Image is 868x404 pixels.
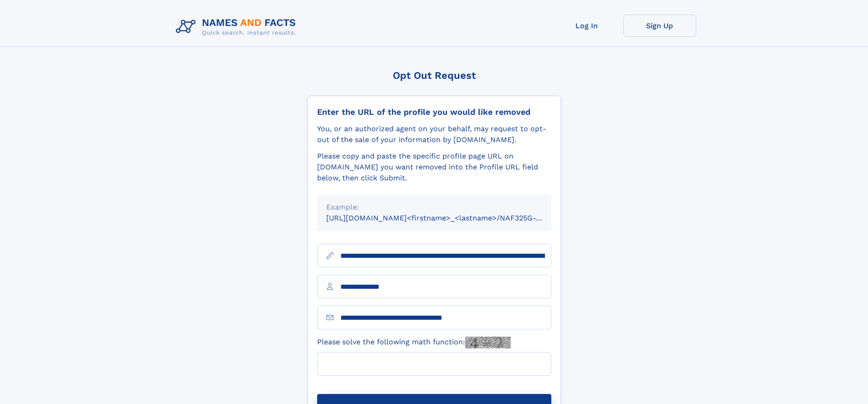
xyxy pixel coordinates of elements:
[326,202,542,213] div: Example:
[623,15,696,37] a: Sign Up
[308,70,561,81] div: Opt Out Request
[317,107,551,117] div: Enter the URL of the profile you would like removed
[317,337,511,348] label: Please solve the following math function:
[326,214,569,222] small: [URL][DOMAIN_NAME]<firstname>_<lastname>/NAF325G-xxxxxxxx
[172,15,303,39] img: Logo Names and Facts
[550,15,623,37] a: Log In
[317,123,551,145] div: You, or an authorized agent on your behalf, may request to opt-out of the sale of your informatio...
[317,151,551,184] div: Please copy and paste the specific profile page URL on [DOMAIN_NAME] you want removed into the Pr...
